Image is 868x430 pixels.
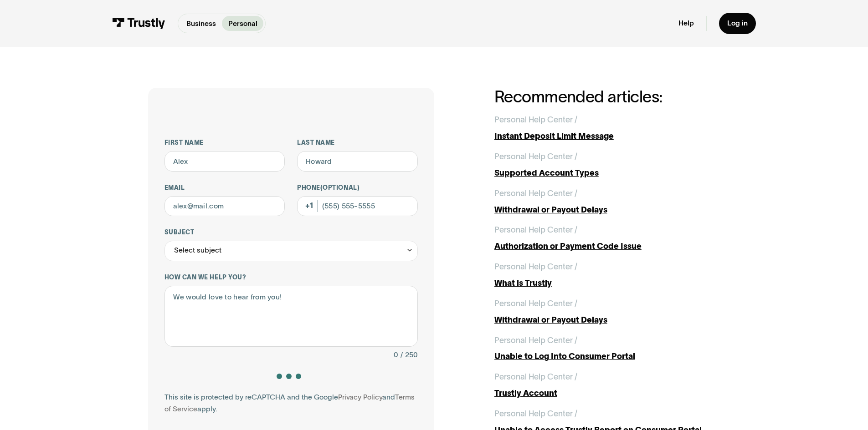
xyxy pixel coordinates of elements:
div: Personal Help Center / [494,408,577,420]
input: Alex [164,151,285,172]
div: Personal Help Center / [494,114,577,126]
div: Authorization or Payment Code Issue [494,240,720,253]
span: (Optional) [320,184,360,191]
img: Trustly Logo [112,18,165,29]
div: Personal Help Center / [494,224,577,236]
div: Personal Help Center / [494,187,577,200]
div: Select subject [174,244,221,257]
a: Personal Help Center /What is Trustly [494,261,720,289]
a: Business [180,16,222,31]
a: Log in [719,13,756,34]
input: alex@mail.com [164,196,285,217]
div: Withdrawal or Payout Delays [494,314,720,326]
div: Personal Help Center / [494,298,577,310]
p: Personal [228,18,257,29]
div: Instant Deposit Limit Message [494,130,720,142]
div: Supported Account Types [494,167,720,179]
div: This site is protected by reCAPTCHA and the Google and apply. [164,391,418,416]
div: Withdrawal or Payout Delays [494,204,720,216]
div: Personal Help Center / [494,334,577,347]
label: First name [164,139,285,147]
a: Personal Help Center /Supported Account Types [494,151,720,179]
div: Log in [727,19,748,28]
div: 0 [394,349,398,361]
label: Phone [297,184,418,192]
div: Trustly Account [494,387,720,400]
div: / 250 [401,349,418,361]
label: How can we help you? [164,273,418,282]
label: Email [164,184,285,192]
a: Personal Help Center /Trustly Account [494,371,720,400]
input: (555) 555-5555 [297,196,418,217]
div: Personal Help Center / [494,261,577,273]
div: Personal Help Center / [494,371,577,383]
a: Personal Help Center /Withdrawal or Payout Delays [494,298,720,326]
label: Last name [297,139,418,147]
a: Personal [222,16,263,31]
input: Howard [297,151,418,172]
a: Help [678,19,694,28]
div: What is Trustly [494,277,720,289]
label: Subject [164,228,418,237]
div: Unable to Log Into Consumer Portal [494,350,720,363]
h2: Recommended articles: [494,88,720,106]
a: Personal Help Center /Withdrawal or Payout Delays [494,187,720,216]
a: Personal Help Center /Instant Deposit Limit Message [494,114,720,142]
a: Personal Help Center /Authorization or Payment Code Issue [494,224,720,253]
p: Business [186,18,216,29]
a: Privacy Policy [338,393,382,401]
div: Personal Help Center / [494,151,577,163]
a: Personal Help Center /Unable to Log Into Consumer Portal [494,334,720,363]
